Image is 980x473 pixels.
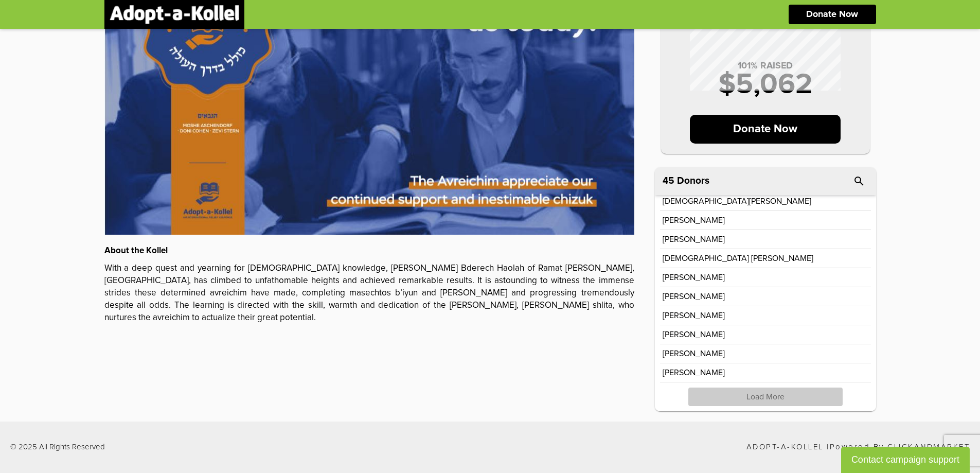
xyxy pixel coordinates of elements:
a: ClickandMarket [887,443,970,451]
p: [PERSON_NAME] [663,311,725,320]
p: Donate Now [806,10,858,19]
p: [DEMOGRAPHIC_DATA][PERSON_NAME] [663,197,811,205]
p: [PERSON_NAME] [663,235,725,243]
p: Donors [677,176,709,186]
p: Load More [688,388,843,406]
p: With a deep quest and yearning for [DEMOGRAPHIC_DATA] knowledge, [PERSON_NAME] Bderech Haolah of ... [104,262,634,324]
span: Powered by [830,443,884,451]
p: [PERSON_NAME] [663,369,725,377]
p: [PERSON_NAME] [663,216,725,224]
p: © 2025 All Rights Reserved [10,443,105,451]
p: Donate Now [690,115,841,144]
button: Contact campaign support [841,447,970,473]
img: logonobg.png [110,5,239,24]
p: [DEMOGRAPHIC_DATA] [PERSON_NAME] [663,254,813,262]
p: [PERSON_NAME] [663,292,725,301]
i: search [853,175,865,187]
p: [PERSON_NAME] [663,273,725,282]
span: 45 [663,176,674,186]
p: Adopt-a-Kollel | [746,443,970,451]
strong: About the Kollel [104,247,168,255]
p: [PERSON_NAME] [663,349,725,358]
p: [PERSON_NAME] [663,330,725,339]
